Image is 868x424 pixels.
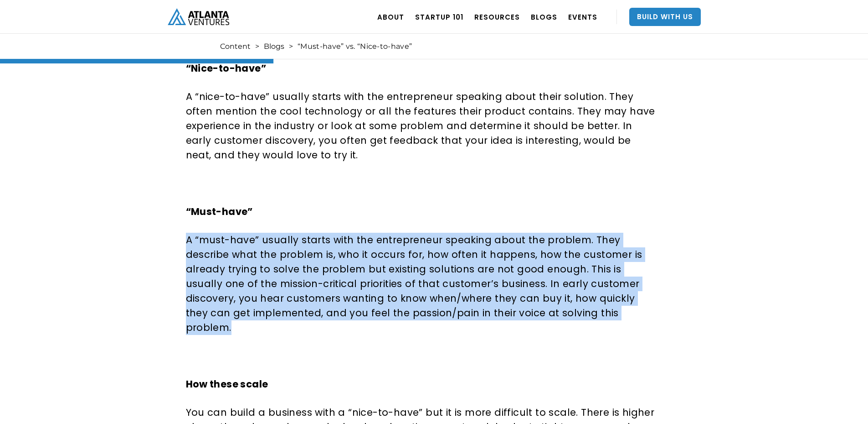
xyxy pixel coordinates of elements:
[474,4,520,30] a: RESOURCES
[377,4,404,30] a: ABOUT
[220,42,251,51] a: Content
[186,205,253,218] strong: “Must-have”
[531,4,557,30] a: BLOGS
[186,377,268,391] strong: How these scale
[264,42,284,51] a: Blogs
[568,4,597,30] a: EVENTS
[629,8,701,26] a: Build With Us
[186,233,657,335] p: A “must-have” usually starts with the entrepreneur speaking about the problem. They describe what...
[186,62,267,75] strong: “Nice-to-have”
[415,4,463,30] a: Startup 101
[298,42,412,51] div: “Must-have” vs. “Nice-to-have”
[255,42,259,51] div: >
[186,89,657,162] p: A “nice-to-have” usually starts with the entrepreneur speaking about their solution. They often m...
[289,42,293,51] div: >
